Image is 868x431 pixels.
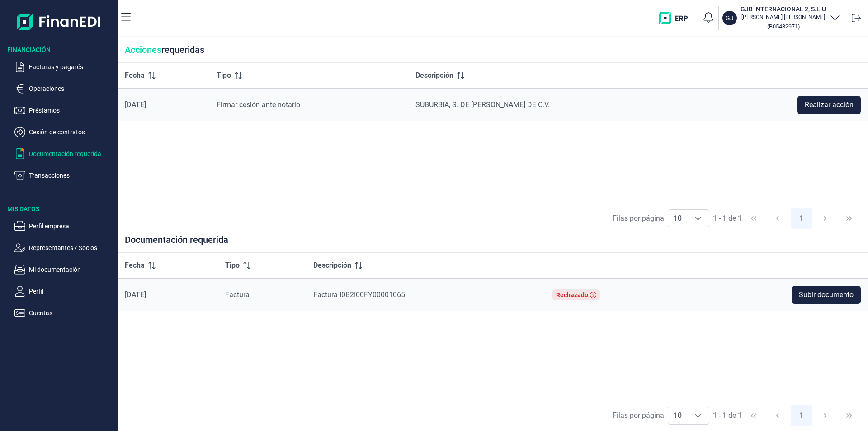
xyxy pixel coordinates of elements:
[125,260,145,271] span: Fecha
[29,105,114,116] p: Préstamos
[791,208,812,229] button: Page 1
[14,170,114,181] button: Transacciones
[29,127,114,137] p: Cesión de contratos
[217,70,231,81] span: Tipo
[741,14,826,21] p: [PERSON_NAME] [PERSON_NAME]
[225,260,240,271] span: Tipo
[792,286,861,304] button: Subir documento
[14,221,114,232] button: Perfil empresa
[217,100,300,109] span: Firmar cesión ante notario
[767,208,788,229] button: Previous Page
[722,5,840,32] button: GJGJB INTERNACIONAL 2, S.L.U[PERSON_NAME] [PERSON_NAME](B05482971)
[313,260,351,271] span: Descripción
[14,83,114,94] button: Operaciones
[668,210,687,227] span: 10
[29,264,114,275] p: Mi documentación
[659,12,694,24] img: erp
[767,23,800,30] small: Copiar cif
[556,291,588,298] div: Rechazado
[814,405,836,426] button: Next Page
[14,264,114,275] button: Mi documentación
[743,208,764,229] button: First Page
[29,286,114,297] p: Perfil
[713,215,742,222] span: 1 - 1 de 1
[767,405,788,426] button: Previous Page
[14,286,114,297] button: Perfil
[797,96,861,114] button: Realizar acción
[726,14,734,23] p: GJ
[125,290,211,299] div: [DATE]
[17,7,101,36] img: Logo de aplicación
[29,148,114,159] p: Documentación requerida
[838,208,860,229] button: Last Page
[741,5,826,14] h3: GJB INTERNACIONAL 2, S.L.U
[613,410,664,421] div: Filas por página
[687,210,709,227] div: Choose
[29,308,114,318] p: Cuentas
[713,412,742,419] span: 1 - 1 de 1
[29,62,114,72] p: Facturas y pagarés
[313,290,407,299] span: Factura I0B2I00FY00001065.
[838,405,860,426] button: Last Page
[125,44,161,55] span: Acciones
[14,242,114,253] button: Representantes / Socios
[14,105,114,116] button: Préstamos
[14,62,114,72] button: Facturas y pagarés
[14,148,114,159] button: Documentación requerida
[687,407,709,424] div: Choose
[668,407,687,424] span: 10
[14,127,114,137] button: Cesión de contratos
[415,70,453,81] span: Descripción
[29,221,114,232] p: Perfil empresa
[29,170,114,181] p: Transacciones
[29,242,114,253] p: Representantes / Socios
[415,100,550,109] span: SUBURBIA, S. DE [PERSON_NAME] DE C.V.
[805,99,854,110] span: Realizar acción
[125,70,145,81] span: Fecha
[125,100,202,109] div: [DATE]
[225,290,250,299] span: Factura
[118,234,868,253] div: Documentación requerida
[118,37,868,63] div: requeridas
[814,208,836,229] button: Next Page
[29,83,114,94] p: Operaciones
[799,289,854,300] span: Subir documento
[743,405,764,426] button: First Page
[791,405,812,426] button: Page 1
[613,213,664,224] div: Filas por página
[14,308,114,318] button: Cuentas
